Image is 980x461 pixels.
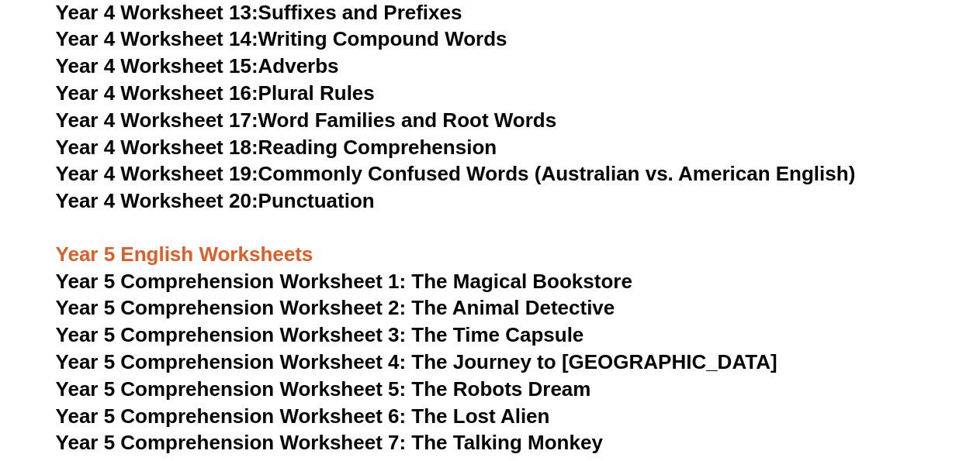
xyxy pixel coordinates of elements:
[56,162,856,185] a: Year 4 Worksheet 19:Commonly Confused Words (Australian vs. American English)
[56,350,777,373] a: Year 5 Comprehension Worksheet 4: The Journey to [GEOGRAPHIC_DATA]
[56,27,258,50] span: Year 4 Worksheet 14:
[56,431,603,454] a: Year 5 Comprehension Worksheet 7: The Talking Monkey
[56,162,258,185] span: Year 4 Worksheet 19:
[56,27,507,50] a: Year 4 Worksheet 14:Writing Compound Words
[56,377,591,401] a: Year 5 Comprehension Worksheet 5: The Robots Dream
[56,404,550,428] a: Year 5 Comprehension Worksheet 6: The Lost Alien
[56,81,258,105] span: Year 4 Worksheet 16:
[56,215,925,268] h3: Year 5 English Worksheets
[56,54,258,77] span: Year 4 Worksheet 15:
[56,189,375,212] a: Year 4 Worksheet 20:Punctuation
[56,296,615,319] a: Year 5 Comprehension Worksheet 2: The Animal Detective
[56,136,497,159] a: Year 4 Worksheet 18:Reading Comprehension
[56,1,258,24] span: Year 4 Worksheet 13:
[56,189,258,212] span: Year 4 Worksheet 20:
[56,54,339,77] a: Year 4 Worksheet 15:Adverbs
[56,1,462,24] a: Year 4 Worksheet 13:Suffixes and Prefixes
[56,81,375,105] a: Year 4 Worksheet 16:Plural Rules
[56,108,258,132] span: Year 4 Worksheet 17:
[56,323,584,346] a: Year 5 Comprehension Worksheet 3: The Time Capsule
[56,136,258,159] span: Year 4 Worksheet 18:
[56,108,556,132] a: Year 4 Worksheet 17:Word Families and Root Words
[56,270,632,293] a: Year 5 Comprehension Worksheet 1: The Magical Bookstore
[722,286,980,461] iframe: Chat Widget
